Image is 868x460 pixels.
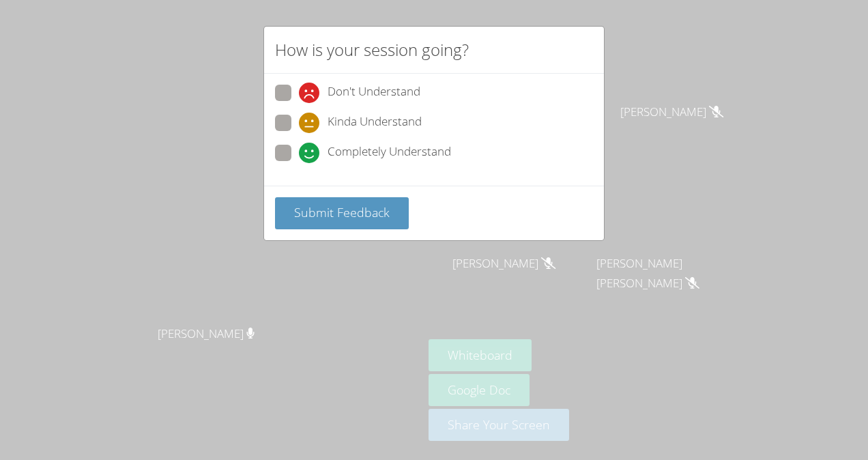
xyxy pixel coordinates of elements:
[328,143,451,163] span: Completely Understand
[328,83,420,103] span: Don't Understand
[294,204,390,220] span: Submit Feedback
[275,38,469,62] h2: How is your session going?
[275,197,409,229] button: Submit Feedback
[328,113,422,133] span: Kinda Understand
